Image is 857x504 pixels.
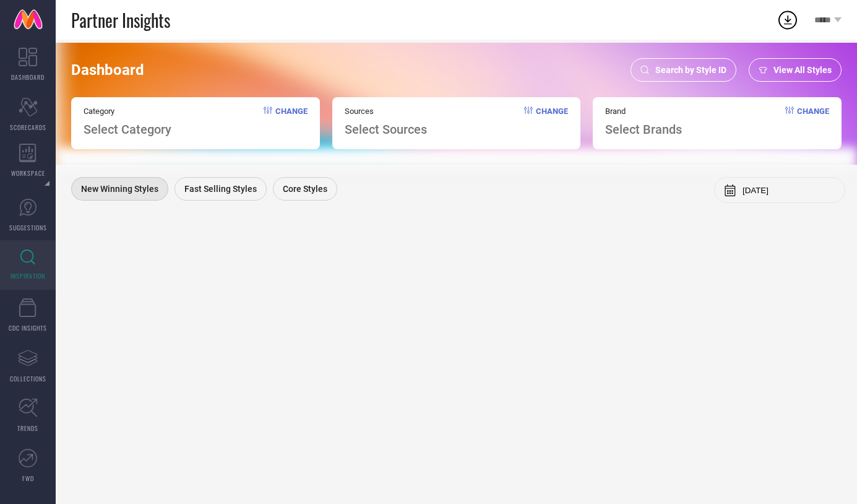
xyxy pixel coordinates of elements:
[71,61,144,79] span: Dashboard
[283,184,327,194] span: Core Styles
[10,123,46,132] span: SCORECARDS
[605,106,682,116] span: Brand
[11,271,45,280] span: INSPIRATION
[655,65,726,75] span: Search by Style ID
[9,323,47,332] span: CDC INSIGHTS
[777,9,799,31] div: Open download list
[17,424,38,433] span: TRENDS
[11,72,45,82] span: DASHBOARD
[84,122,171,137] span: Select Category
[345,122,427,137] span: Select Sources
[275,106,308,137] span: Change
[184,184,257,194] span: Fast Selling Styles
[71,7,170,33] span: Partner Insights
[773,65,832,75] span: View All Styles
[536,106,568,137] span: Change
[81,184,158,194] span: New Winning Styles
[345,106,427,116] span: Sources
[22,474,34,483] span: FWD
[797,106,829,137] span: Change
[9,223,47,232] span: SUGGESTIONS
[84,106,171,116] span: Category
[10,374,46,383] span: COLLECTIONS
[605,122,682,137] span: Select Brands
[11,168,45,178] span: WORKSPACE
[743,186,835,195] input: Select month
